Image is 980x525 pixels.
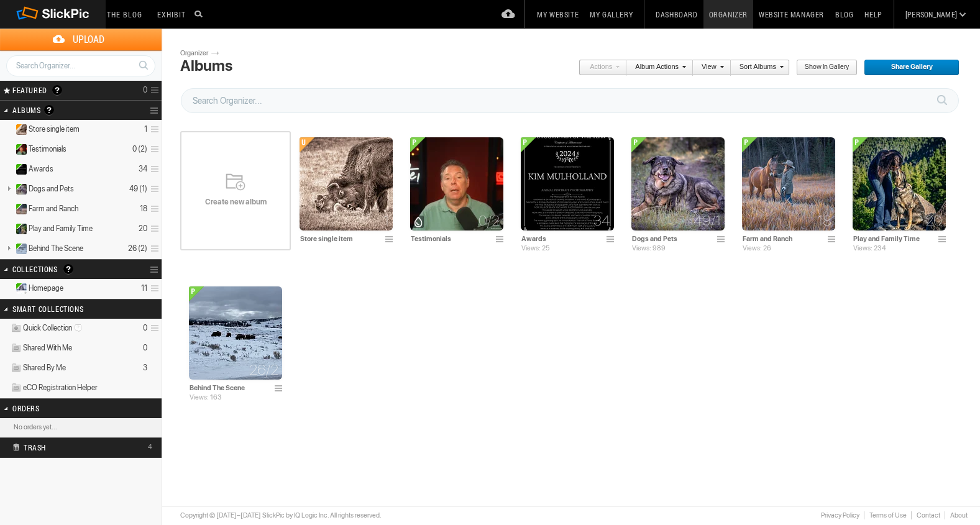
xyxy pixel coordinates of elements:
[731,60,784,76] a: Sort Albums
[29,204,78,214] span: Farm and Ranch
[189,382,271,393] input: Behind The Scene
[132,55,155,76] a: Search
[1,283,13,293] a: Expand
[521,137,614,231] img: KIM_M.webp
[631,137,725,231] img: johnny-24.webp
[796,60,858,76] a: Show in Gallery
[1,144,13,153] a: Expand
[23,363,66,373] span: Shared By Me
[815,511,864,519] a: Privacy Policy
[300,137,393,231] img: _Mother_and_Baby_Bison.webp
[193,6,208,21] input: Search photos on SlickPic...
[180,511,382,521] div: Copyright © [DATE]–[DATE] SlickPic by IQ Logic Inc. All rights reserved.
[853,137,946,231] img: Anywhere_is_a_good_time_for_a_dog_kiss%21.webp
[626,60,686,76] a: Album Actions
[410,233,492,244] input: Testimonials
[593,216,610,226] span: 34
[6,55,155,76] input: Search Organizer...
[11,144,27,155] ins: Public Album
[29,283,63,293] span: Homepage
[29,124,80,134] span: Store single item
[694,216,721,226] span: 49/1
[11,244,27,254] ins: Public Album
[12,101,117,120] h2: Albums
[925,216,942,226] span: 20
[29,164,53,174] span: Awards
[189,286,282,380] img: thumb.webp
[14,423,57,431] b: No orders yet...
[249,365,278,375] span: 26/2
[742,137,835,231] img: horse_in_field.webp
[29,244,83,253] span: Behind The Scene
[11,224,27,234] ins: Public Album
[11,363,22,373] img: ico_album_coll.png
[796,60,849,76] span: Show in Gallery
[864,60,951,76] span: Share Gallery
[180,57,232,75] div: Albums
[15,29,162,50] span: Upload
[631,233,713,244] input: Dogs and Pets
[1,164,13,173] a: Expand
[11,204,27,214] ins: Public Album
[911,511,945,519] a: Contact
[29,144,66,154] span: Testimonials
[11,323,22,334] img: ico_album_quick.png
[1,224,13,233] a: Expand
[864,511,911,519] a: Terms of Use
[11,184,27,194] ins: Public Album
[743,244,771,252] span: Views: 26
[12,260,117,278] h2: Collections
[632,244,666,252] span: Views: 989
[853,244,886,252] span: Views: 234
[29,224,93,234] span: Play and Family Time
[945,511,968,519] a: About
[11,383,22,393] img: ico_album_coll.png
[12,438,128,457] h2: Trash
[693,60,724,76] a: View
[11,343,22,354] img: ico_album_coll.png
[1,124,13,134] a: Expand
[29,184,74,194] span: Dogs and Pets
[9,85,47,95] span: FEATURED
[410,137,503,231] img: thumb.webp
[12,299,117,318] h2: Smart Collections
[479,216,500,226] span: 0/2
[817,216,831,226] span: 18
[190,393,222,401] span: Views: 163
[521,244,549,252] span: Views: 25
[11,164,27,175] ins: Public Album
[23,323,86,333] span: Quick Collection
[23,383,98,393] span: eCO Registration Helper
[853,233,935,244] input: Play and Family Time
[11,124,27,135] ins: Unlisted Album
[579,60,620,76] a: Actions
[11,283,27,294] ins: Public Collection
[300,233,382,244] input: Store single item
[180,197,291,207] span: Create new album
[1,204,13,213] a: Expand
[383,216,389,226] span: 1
[23,343,72,353] span: Shared With Me
[12,399,117,418] h2: Orders
[150,261,162,278] a: Collection Options
[742,233,824,244] input: Farm and Ranch
[521,233,603,244] input: Awards
[181,88,959,113] input: Search Organizer...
